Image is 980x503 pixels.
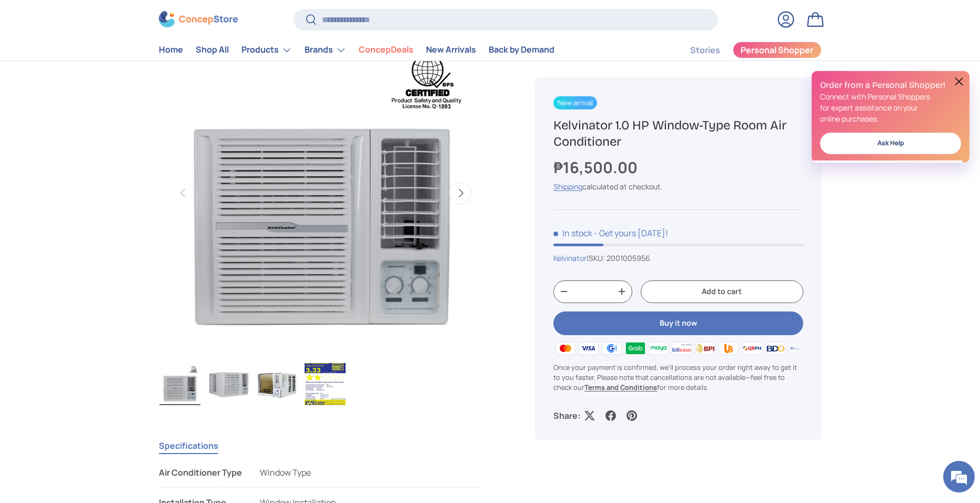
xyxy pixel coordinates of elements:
img: ubp [717,340,740,356]
img: visa [577,340,600,356]
img: billease [670,340,693,356]
a: Shipping [553,182,582,192]
span: SKU: [589,253,605,263]
img: ConcepStore [159,12,238,28]
span: In stock [553,227,592,239]
strong: ₱16,500.00 [553,157,640,178]
img: maya [647,340,670,356]
h1: Kelvinator 1.0 HP Window-Type Room Air Conditioner [553,117,803,150]
summary: Brands [298,39,352,61]
a: Personal Shopper [733,42,822,58]
span: Personal Shopper [741,46,813,55]
a: Home [159,40,183,61]
a: New Arrivals [426,40,476,61]
summary: Products [235,39,298,61]
img: bdo [764,340,787,356]
img: Kelvinator 1.0 HP Window-Type Room Air Conditioner [256,363,297,405]
nav: Secondary [665,39,822,61]
a: Shop All [196,40,229,61]
button: Buy it now [553,311,803,335]
a: Back by Demand [489,40,554,61]
img: qrph [740,340,763,356]
a: Kelvinator [553,253,587,263]
media-gallery: Gallery Viewer [159,30,485,408]
img: Kelvinator 1.0 HP Window-Type Room Air Conditioner [159,363,200,405]
img: Kelvinator 1.0 HP Window-Type Room Air Conditioner [305,363,346,405]
span: | [587,253,650,263]
button: Specifications [159,434,218,458]
img: bpi [694,340,717,356]
img: gcash [600,340,623,356]
img: Kelvinator 1.0 HP Window-Type Room Air Conditioner [208,363,249,405]
a: Terms and Conditions [584,383,657,392]
a: Ask Help [820,133,961,154]
p: Once your payment is confirmed, we'll process your order right away to get it to you faster. Plea... [553,363,803,393]
span: Window Type [260,467,311,478]
span: New arrival [553,96,597,109]
img: metrobank [787,340,810,356]
img: grabpay [623,340,646,356]
nav: Primary [159,39,554,61]
a: ConcepDeals [359,40,413,61]
div: calculated at checkout. [553,182,803,193]
img: master [553,340,577,356]
p: - Get yours [DATE]! [594,227,668,239]
p: Share: [553,410,580,422]
button: Add to cart [641,280,803,303]
span: 2001005956 [607,253,650,263]
h2: Order from a Personal Shopper! [820,79,961,91]
a: Stories [690,40,720,61]
p: Connect with Personal Shoppers for expert assistance on your online purchases. [820,91,961,124]
div: Air Conditioner Type [159,466,243,479]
